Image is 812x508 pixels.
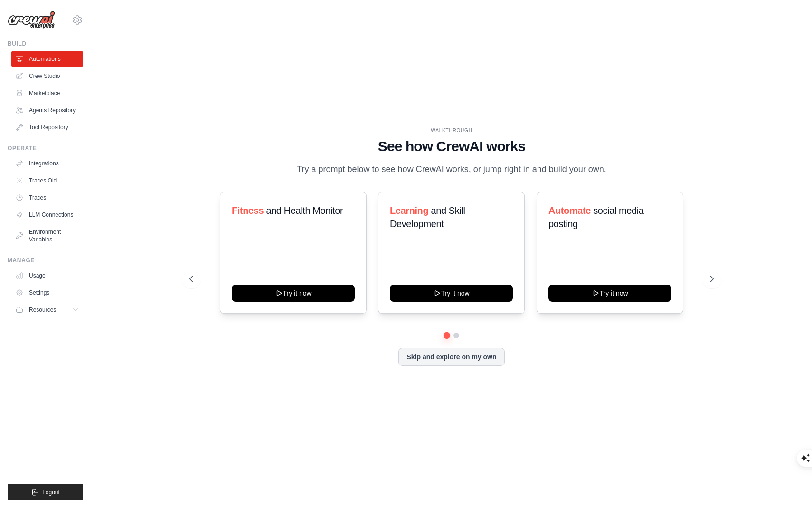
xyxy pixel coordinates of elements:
span: and Skill Development [390,205,465,229]
button: Try it now [548,285,671,302]
span: Fitness [232,205,264,216]
a: Environment Variables [11,224,83,247]
button: Skip and explore on my own [398,348,504,366]
div: Build [8,40,83,48]
a: Traces Old [11,173,83,188]
div: Operate [8,144,83,152]
button: Resources [11,302,83,317]
a: Settings [11,285,83,300]
span: social media posting [548,205,644,229]
img: Logo [8,11,55,29]
span: Automate [548,205,591,216]
a: Automations [11,51,83,67]
div: WALKTHROUGH [189,127,714,134]
button: Try it now [232,285,355,302]
h1: See how CrewAI works [189,138,714,155]
a: Usage [11,268,83,283]
a: Crew Studio [11,68,83,84]
span: Resources [29,306,56,314]
a: Traces [11,190,83,205]
a: LLM Connections [11,207,83,222]
span: and Health Monitor [266,205,343,216]
button: Logout [8,484,83,500]
div: Manage [8,257,83,264]
a: Tool Repository [11,120,83,135]
span: Logout [42,489,60,496]
p: Try a prompt below to see how CrewAI works, or jump right in and build your own. [292,163,611,176]
button: Try it now [390,285,513,302]
span: Learning [390,205,428,216]
a: Integrations [11,156,83,171]
a: Marketplace [11,86,83,101]
a: Agents Repository [11,103,83,118]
